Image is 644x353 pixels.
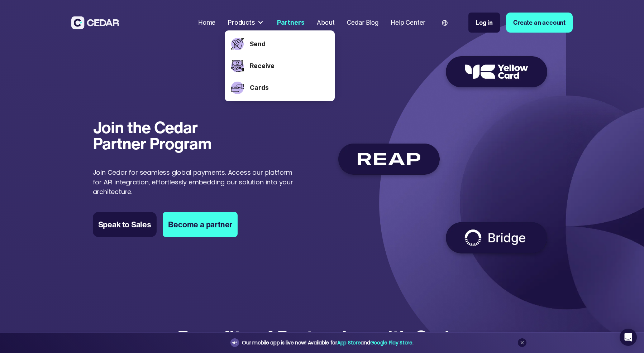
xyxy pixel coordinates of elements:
a: Create an account [506,13,573,33]
nav: Products [225,30,334,102]
div: Help Center [391,18,425,27]
div: Products [225,15,267,30]
h1: Join the Cedar Partner Program [93,119,219,152]
div: Open Intercom Messenger [620,329,637,346]
img: announcement [232,340,238,345]
a: Log in [468,13,500,33]
div: Our mobile app is live now! Available for and . [242,338,413,347]
img: world icon [442,20,448,26]
div: About [317,18,334,27]
div: Log in [476,18,493,27]
p: Join Cedar for seamless global payments. Access our platform for API integration, effortlessly em... [93,168,303,197]
div: Home [198,18,215,27]
a: Home [195,14,219,31]
a: Become a partner [163,212,238,237]
a: Cards [250,83,328,92]
a: Help Center [388,14,429,31]
a: Partners [274,14,307,31]
a: About [314,14,338,31]
div: Cedar Blog [347,18,378,27]
a: Google Play Store [370,339,412,346]
a: Speak to Sales [93,212,157,237]
a: Receive [250,61,328,71]
a: Send [250,39,328,49]
a: App Store [337,339,361,346]
div: Partners [277,18,304,27]
div: Products [228,18,255,27]
a: Cedar Blog [344,14,382,31]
